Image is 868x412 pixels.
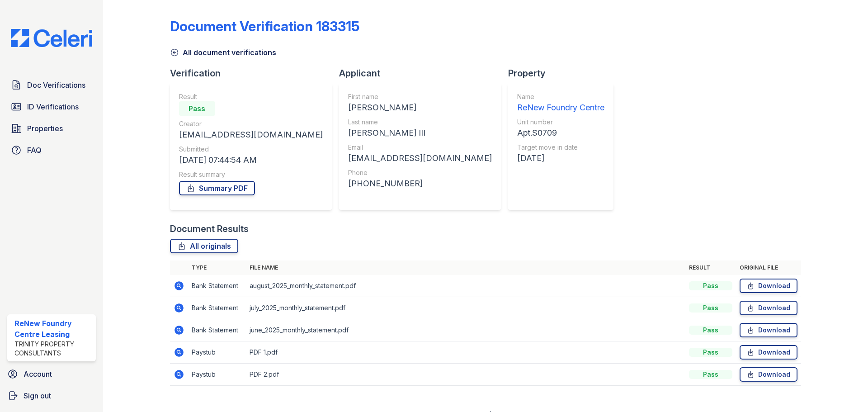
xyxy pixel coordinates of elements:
td: Paystub [188,341,246,364]
a: Name ReNew Foundry Centre [517,92,604,114]
div: Pass [689,370,732,379]
th: File name [246,260,685,275]
a: Download [740,367,797,382]
a: Download [740,301,797,315]
td: july_2025_monthly_statement.pdf [246,297,685,319]
td: PDF 2.pdf [246,364,685,386]
div: Last name [348,118,492,127]
div: Submitted [179,145,323,154]
div: [DATE] [517,152,604,165]
div: First name [348,92,492,101]
div: Creator [179,119,323,128]
span: Doc Verifications [27,80,85,90]
a: All originals [170,239,238,253]
div: Phone [348,168,492,177]
div: Apt.S0709 [517,127,604,139]
span: Properties [27,123,63,134]
a: Download [740,279,797,293]
div: Unit number [517,118,604,127]
iframe: chat widget [830,376,859,403]
div: Pass [689,348,732,357]
a: ID Verifications [7,98,96,116]
div: [PHONE_NUMBER] [348,177,492,190]
td: Paystub [188,364,246,386]
div: Pass [689,303,732,313]
div: [EMAIL_ADDRESS][DOMAIN_NAME] [179,128,323,141]
a: Properties [7,119,96,137]
div: Document Verification 183315 [170,18,359,34]
div: [EMAIL_ADDRESS][DOMAIN_NAME] [348,152,492,165]
div: Result summary [179,170,323,179]
a: All document verifications [170,47,276,58]
div: ReNew Foundry Centre Leasing [14,318,92,340]
a: Doc Verifications [7,76,96,94]
div: [PERSON_NAME] III [348,127,492,139]
div: Trinity Property Consultants [14,340,92,358]
div: Applicant [339,67,508,80]
th: Original file [736,260,801,275]
span: FAQ [27,145,42,156]
div: Verification [170,67,339,80]
div: ReNew Foundry Centre [517,101,604,114]
a: Download [740,345,797,360]
div: Target move in date [517,143,604,152]
a: Account [4,365,99,383]
th: Result [685,260,736,275]
div: Name [517,92,604,101]
div: Property [508,67,621,80]
div: Pass [689,281,732,290]
td: june_2025_monthly_statement.pdf [246,319,685,341]
a: Summary PDF [179,181,255,195]
div: [DATE] 07:44:54 AM [179,154,323,166]
td: PDF 1.pdf [246,341,685,364]
span: Sign out [24,390,51,401]
div: Email [348,143,492,152]
div: Pass [179,101,215,116]
th: Type [188,260,246,275]
img: CE_Logo_Blue-a8612792a0a2168367f1c8372b55b34899dd931a85d93a1a3d3e32e68fde9ad4.png [4,29,99,47]
a: Download [740,323,797,337]
div: [PERSON_NAME] [348,101,492,114]
td: Bank Statement [188,319,246,341]
a: Sign out [4,387,99,405]
div: Document Results [170,223,249,235]
td: Bank Statement [188,297,246,319]
td: Bank Statement [188,275,246,297]
div: Result [179,92,323,101]
a: FAQ [7,141,96,159]
span: ID Verifications [27,101,79,112]
span: Account [24,369,52,379]
td: august_2025_monthly_statement.pdf [246,275,685,297]
div: Pass [689,326,732,335]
